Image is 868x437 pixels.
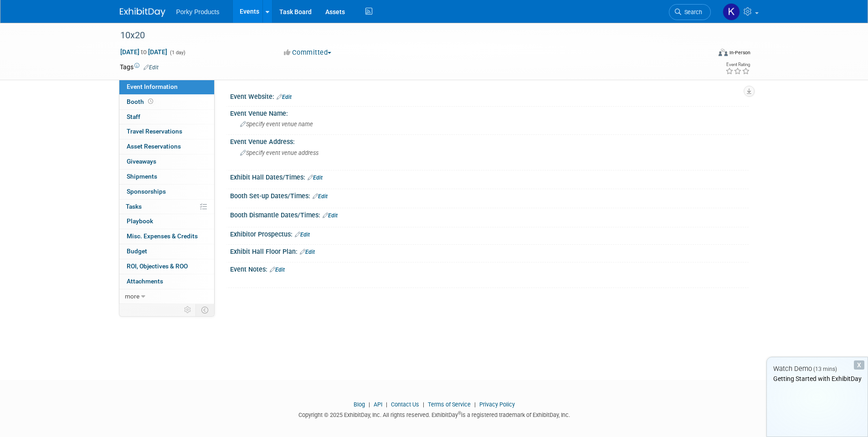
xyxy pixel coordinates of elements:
[119,214,214,229] a: Playbook
[127,262,188,270] span: ROI, Objectives & ROO
[230,227,749,239] div: Exhibitor Prospectus:
[240,149,318,156] span: Specify event venue address
[127,98,155,105] span: Booth
[230,262,749,274] div: Event Notes:
[195,304,214,316] td: Toggle Event Tabs
[657,47,751,61] div: Event Format
[391,401,419,408] a: Contact Us
[127,173,157,180] span: Shipments
[127,188,166,195] span: Sponsorships
[119,229,214,244] a: Misc. Expenses & Credits
[421,401,426,408] span: |
[120,48,168,56] span: [DATE] [DATE]
[767,374,868,383] div: Getting Started with ExhibitDay
[230,170,749,182] div: Exhibit Hall Dates/Times:
[127,217,153,225] span: Playbook
[169,50,185,56] span: (1 day)
[230,208,749,220] div: Booth Dismantle Dates/Times:
[277,94,292,100] a: Edit
[125,293,139,300] span: more
[366,401,372,408] span: |
[127,232,198,240] span: Misc. Expenses & Credits
[681,9,702,15] span: Search
[813,366,837,372] span: (13 mins)
[230,189,749,201] div: Booth Set-up Dates/Times:
[120,62,159,72] td: Tags
[127,158,156,165] span: Giveaways
[270,267,285,273] a: Edit
[428,401,471,408] a: Terms of Service
[119,154,214,169] a: Giveaways
[313,193,328,200] a: Edit
[119,170,214,184] a: Shipments
[127,113,140,120] span: Staff
[723,3,740,21] img: Kevin Sharpe
[146,98,155,105] span: Booth not reserved yet
[119,185,214,199] a: Sponsorships
[230,135,749,146] div: Event Venue Address:
[458,411,461,416] sup: ®
[300,249,315,255] a: Edit
[230,245,749,257] div: Exhibit Hall Floor Plan:
[119,110,214,124] a: Staff
[295,231,310,238] a: Edit
[472,401,478,408] span: |
[240,121,313,128] span: Specify event venue name
[119,139,214,154] a: Asset Reservations
[127,128,182,135] span: Travel Reservations
[127,247,147,255] span: Budget
[180,304,196,316] td: Personalize Event Tab Strip
[176,8,220,15] span: Porky Products
[127,83,178,90] span: Event Information
[119,95,214,109] a: Booth
[719,49,728,56] img: Format-Inperson.png
[323,212,338,219] a: Edit
[308,175,323,181] a: Edit
[119,80,214,94] a: Event Information
[117,27,697,44] div: 10x20
[120,8,165,17] img: ExhibitDay
[119,289,214,304] a: more
[479,401,515,408] a: Privacy Policy
[230,90,749,102] div: Event Website:
[669,4,711,20] a: Search
[354,401,365,408] a: Blog
[119,274,214,289] a: Attachments
[854,360,864,370] div: Dismiss
[374,401,382,408] a: API
[127,278,163,285] span: Attachments
[767,364,868,374] div: Watch Demo
[127,143,181,150] span: Asset Reservations
[144,64,159,71] a: Edit
[119,244,214,259] a: Budget
[119,200,214,214] a: Tasks
[384,401,390,408] span: |
[119,259,214,274] a: ROI, Objectives & ROO
[725,62,750,67] div: Event Rating
[729,49,750,56] div: In-Person
[230,107,749,118] div: Event Venue Name:
[126,203,142,210] span: Tasks
[139,48,148,56] span: to
[281,48,335,57] button: Committed
[119,124,214,139] a: Travel Reservations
